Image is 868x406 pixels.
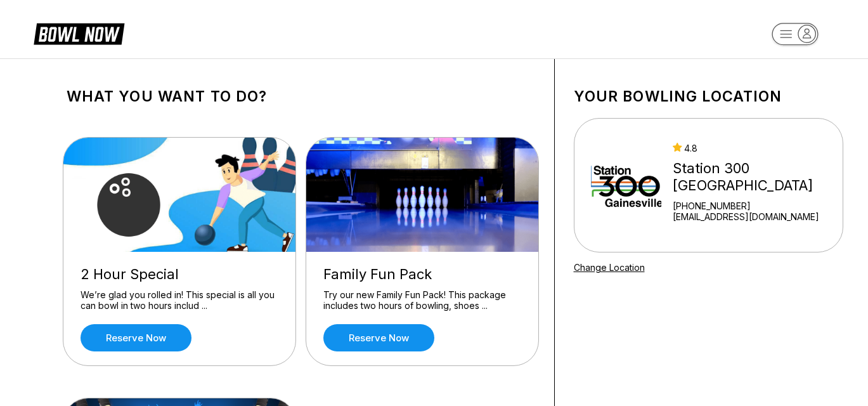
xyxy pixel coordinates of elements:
div: We’re glad you rolled in! This special is all you can bowl in two hours includ ... [81,289,278,311]
a: [EMAIL_ADDRESS][DOMAIN_NAME] [673,211,837,222]
img: Family Fun Pack [306,138,540,252]
img: Station 300 Gainesville [591,138,662,233]
a: Reserve now [323,324,434,351]
a: Reserve now [81,324,191,351]
div: Family Fun Pack [323,266,521,283]
div: 2 Hour Special [81,266,278,283]
div: [PHONE_NUMBER] [673,200,837,211]
img: 2 Hour Special [63,138,297,252]
h1: Your bowling location [574,88,843,105]
a: Change Location [574,262,645,273]
div: Station 300 [GEOGRAPHIC_DATA] [673,160,837,194]
div: 4.8 [673,143,837,154]
h1: What you want to do? [67,88,535,105]
div: Try our new Family Fun Pack! This package includes two hours of bowling, shoes ... [323,289,521,311]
